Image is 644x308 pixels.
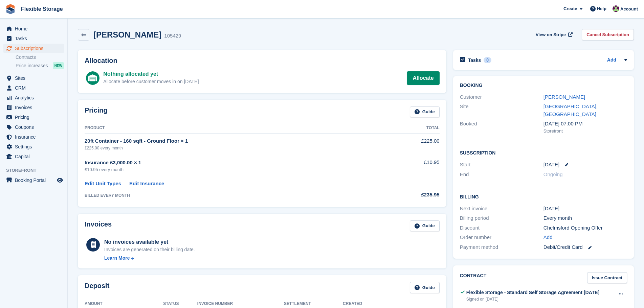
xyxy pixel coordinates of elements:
[85,137,386,145] div: 20ft Container - 160 sqft - Ground Floor × 1
[543,243,627,251] div: Debit/Credit Card
[407,71,439,85] a: Allocate
[582,29,634,40] a: Cancel Subscription
[15,132,55,142] span: Insurance
[607,56,616,64] a: Add
[85,192,386,198] div: BILLED EVERY MONTH
[104,238,195,246] div: No invoices available yet
[460,93,543,101] div: Customer
[3,44,64,53] a: menu
[15,34,55,43] span: Tasks
[3,113,64,122] a: menu
[543,171,563,177] span: Ongoing
[18,3,66,15] a: Flexible Storage
[103,78,199,85] div: Allocate before customer moves in on [DATE]
[597,5,606,12] span: Help
[543,224,627,232] div: Chelmsford Opening Offer
[16,54,64,61] a: Contracts
[16,63,48,69] span: Price increases
[85,145,386,151] div: £225.00 every month
[15,113,55,122] span: Pricing
[3,152,64,161] a: menu
[164,32,181,40] div: 105429
[15,44,55,53] span: Subscriptions
[85,180,121,188] a: Edit Unit Types
[543,214,627,222] div: Every month
[56,176,64,184] a: Preview store
[620,6,638,13] span: Account
[466,289,600,296] div: Flexible Storage - Standard Self Storage Agreement [DATE]
[53,62,64,69] div: NEW
[3,132,64,142] a: menu
[460,120,543,134] div: Booked
[460,193,627,200] h2: Billing
[386,123,440,134] th: Total
[15,103,55,112] span: Invoices
[410,220,440,232] a: Guide
[543,103,598,117] a: [GEOGRAPHIC_DATA], [GEOGRAPHIC_DATA]
[15,152,55,161] span: Capital
[85,282,109,293] h2: Deposit
[3,93,64,102] a: menu
[15,24,55,33] span: Home
[3,142,64,151] a: menu
[543,128,627,135] div: Storefront
[460,243,543,251] div: Payment method
[85,166,386,173] div: £10.95 every month
[6,167,67,174] span: Storefront
[466,296,600,302] div: Signed on [DATE]
[543,94,585,100] a: [PERSON_NAME]
[460,161,543,169] div: Start
[3,73,64,83] a: menu
[386,155,440,177] td: £10.95
[3,24,64,33] a: menu
[536,31,566,38] span: View on Stripe
[460,103,543,118] div: Site
[460,224,543,232] div: Discount
[104,255,130,262] div: Learn More
[533,29,574,40] a: View on Stripe
[3,122,64,132] a: menu
[85,123,386,134] th: Product
[484,57,491,63] div: 0
[386,191,440,199] div: £235.95
[129,180,164,188] a: Edit Insurance
[104,246,195,253] div: Invoices are generated on their billing date.
[85,220,112,232] h2: Invoices
[460,149,627,156] h2: Subscription
[460,234,543,241] div: Order number
[460,83,627,88] h2: Booking
[15,93,55,102] span: Analytics
[468,57,481,63] h2: Tasks
[543,205,627,213] div: [DATE]
[104,255,195,262] a: Learn More
[543,161,559,169] time: 2025-09-08 00:00:00 UTC
[15,175,55,185] span: Booking Portal
[15,142,55,151] span: Settings
[410,282,440,293] a: Guide
[15,83,55,93] span: CRM
[543,234,553,241] a: Add
[3,83,64,93] a: menu
[3,34,64,43] a: menu
[3,103,64,112] a: menu
[460,272,487,283] h2: Contract
[613,5,619,12] img: Rachael Fisher
[15,73,55,83] span: Sites
[85,57,440,65] h2: Allocation
[460,205,543,213] div: Next invoice
[103,70,199,78] div: Nothing allocated yet
[460,214,543,222] div: Billing period
[5,4,16,14] img: stora-icon-8386f47178a22dfd0bd8f6a31ec36ba5ce8667c1dd55bd0f319d3a0aa187defe.svg
[16,62,64,69] a: Price increases NEW
[563,5,577,12] span: Create
[587,272,627,283] a: Issue Contract
[460,171,543,179] div: End
[85,106,108,118] h2: Pricing
[15,122,55,132] span: Coupons
[85,159,386,167] div: Insurance £3,000.00 × 1
[543,120,627,128] div: [DATE] 07:00 PM
[3,175,64,185] a: menu
[93,30,161,39] h2: [PERSON_NAME]
[410,106,440,118] a: Guide
[386,134,440,155] td: £225.00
